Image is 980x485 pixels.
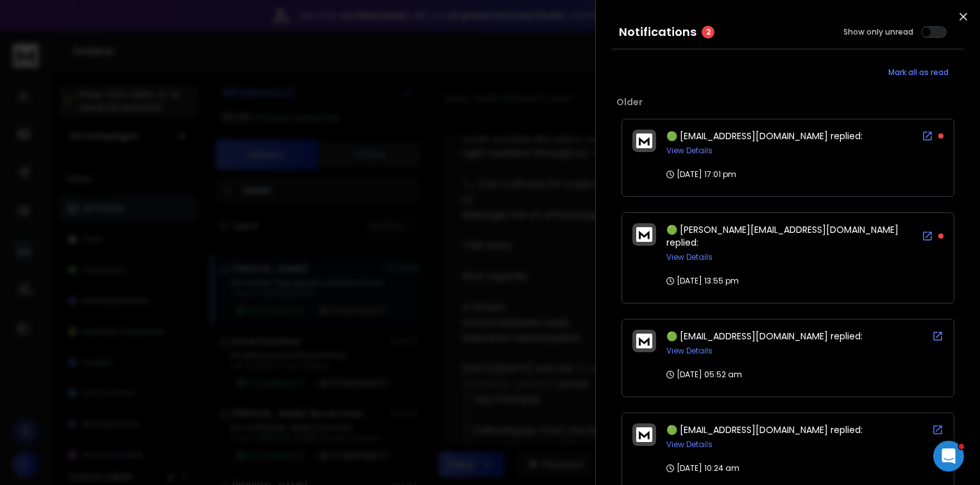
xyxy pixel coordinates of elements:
p: [DATE] 17:01 pm [666,169,736,180]
p: Older [616,96,959,108]
img: logo [636,334,652,348]
iframe: Intercom live chat [933,441,964,472]
button: View Details [666,252,713,262]
img: logo [636,427,652,442]
img: logo [636,227,652,242]
img: logo [636,133,652,148]
button: View Details [666,439,713,450]
button: View Details [666,146,713,156]
label: Show only unread [843,27,913,37]
button: View Details [666,346,713,356]
p: [DATE] 13:55 pm [666,276,739,286]
span: 🟢 [EMAIL_ADDRESS][DOMAIN_NAME] replied: [666,330,863,343]
span: 🟢 [EMAIL_ADDRESS][DOMAIN_NAME] replied: [666,130,863,142]
button: Mark all as read [872,60,965,85]
span: Mark all as read [888,67,949,78]
span: 🟢 [EMAIL_ADDRESS][DOMAIN_NAME] replied: [666,423,863,436]
h3: Notifications [619,23,697,41]
p: [DATE] 10:24 am [666,463,739,473]
p: [DATE] 05:52 am [666,370,742,380]
span: 2 [702,26,714,38]
span: 🟢 [PERSON_NAME][EMAIL_ADDRESS][DOMAIN_NAME] replied: [666,223,899,249]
